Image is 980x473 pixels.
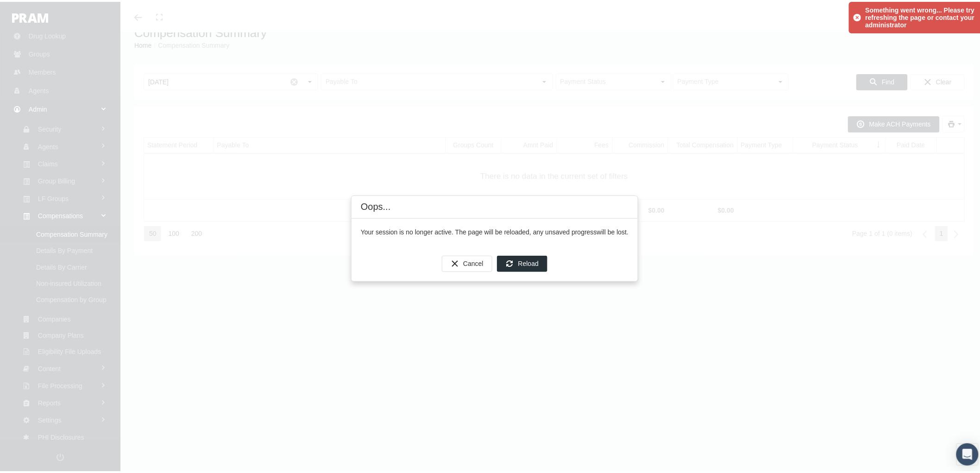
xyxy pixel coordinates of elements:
div: Reload [497,254,547,270]
span: Reload [518,258,539,265]
div: Cancel [442,254,492,270]
b: will be lost. [597,227,628,234]
div: Oops... [361,199,390,211]
span: Cancel [463,258,484,265]
div: Open Intercom Messenger [956,441,979,464]
div: Your session is no longer active. The page will be reloaded, any unsaved progress [361,226,628,235]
